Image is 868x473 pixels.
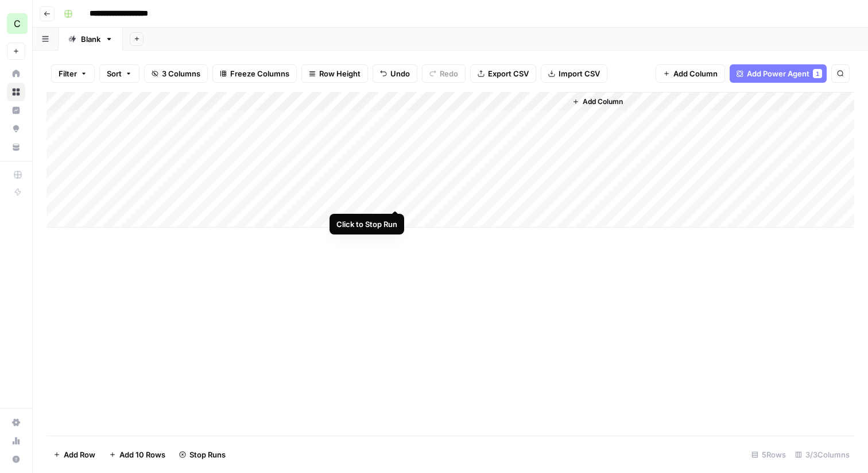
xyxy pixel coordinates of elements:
button: Add Column [656,64,725,83]
span: Stop Runs [189,449,226,460]
span: Add Column [673,68,718,79]
span: 1 [816,69,819,78]
a: Insights [7,101,25,120]
a: Home [7,64,25,83]
button: Undo [373,64,417,83]
button: Add Row [46,445,102,464]
span: Export CSV [488,68,529,79]
span: C [14,17,21,30]
span: Freeze Columns [230,68,289,79]
button: Add 10 Rows [102,445,172,464]
button: 3 Columns [144,64,208,83]
button: Workspace: Coverflex [7,9,25,38]
span: Redo [440,68,458,79]
button: Export CSV [470,64,536,83]
div: 3/3 Columns [790,445,854,464]
a: Your Data [7,138,25,156]
span: Undo [390,68,410,79]
span: Row Height [319,68,361,79]
button: Row Height [301,64,368,83]
a: Browse [7,83,25,101]
a: Settings [7,413,25,432]
a: Opportunities [7,120,25,138]
span: Sort [107,68,122,79]
span: Add 10 Rows [119,449,165,460]
span: 3 Columns [162,68,200,79]
div: 1 [813,69,822,78]
button: Help + Support [7,450,25,468]
span: Filter [59,68,77,79]
button: Freeze Columns [212,64,297,83]
span: Import CSV [559,68,600,79]
span: Add Row [64,449,95,460]
button: Filter [51,64,95,83]
div: Click to Stop Run [336,218,397,230]
div: Blank [81,33,100,45]
button: Sort [99,64,139,83]
span: Add Column [583,97,623,107]
button: Stop Runs [172,445,232,464]
div: 5 Rows [747,445,790,464]
button: Add Column [568,94,627,109]
span: Add Power Agent [747,68,809,79]
button: Redo [422,64,466,83]
a: Usage [7,432,25,450]
a: Blank [59,28,123,51]
button: Add Power Agent1 [730,64,827,83]
button: Import CSV [541,64,607,83]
